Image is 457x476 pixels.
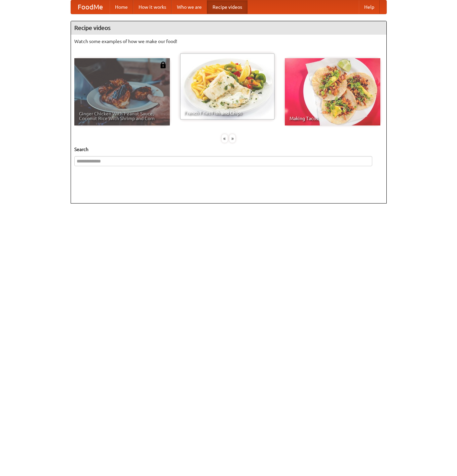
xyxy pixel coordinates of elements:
[160,62,166,68] img: 483408.png
[74,38,383,45] p: Watch some examples of how we make our food!
[229,134,235,143] div: »
[222,134,228,143] div: «
[184,111,270,115] span: French Fries Fish and Chips
[207,0,247,14] a: Recipe videos
[285,58,380,125] a: Making Tacos
[133,0,172,14] a: How it works
[359,0,380,14] a: Help
[71,0,110,14] a: FoodMe
[110,0,133,14] a: Home
[74,146,383,153] h5: Search
[180,53,275,120] a: French Fries Fish and Chips
[71,21,386,35] h4: Recipe videos
[290,116,376,121] span: Making Tacos
[172,0,207,14] a: Who we are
